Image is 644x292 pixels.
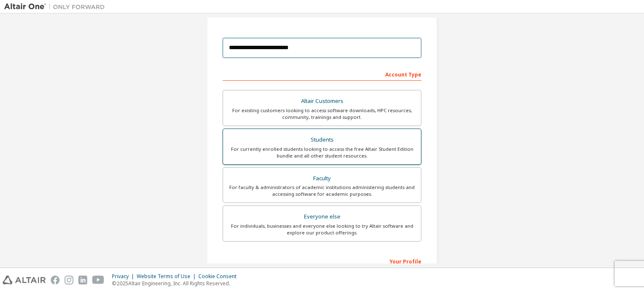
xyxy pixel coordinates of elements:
[228,184,416,197] div: For faculty & administrators of academic institutions administering students and accessing softwa...
[223,67,421,81] div: Account Type
[228,107,416,121] div: For existing customers looking to access software downloads, HPC resources, community, trainings ...
[78,276,87,284] img: linkedin.svg
[198,273,241,280] div: Cookie Consent
[137,273,198,280] div: Website Terms of Use
[92,276,104,284] img: youtube.svg
[112,280,241,287] p: © 2025 Altair Engineering, Inc. All Rights Reserved.
[228,211,416,223] div: Everyone else
[3,276,46,284] img: altair_logo.svg
[228,223,416,236] div: For individuals, businesses and everyone else looking to try Altair software and explore our prod...
[228,134,416,146] div: Students
[4,3,109,11] img: Altair One
[223,254,421,268] div: Your Profile
[228,146,416,159] div: For currently enrolled students looking to access the free Altair Student Edition bundle and all ...
[112,273,137,280] div: Privacy
[228,95,416,107] div: Altair Customers
[51,276,60,284] img: facebook.svg
[228,173,416,184] div: Faculty
[65,276,73,284] img: instagram.svg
